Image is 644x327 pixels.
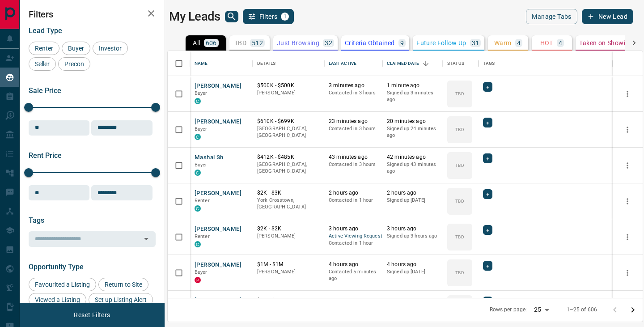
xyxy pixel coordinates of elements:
div: Tags [479,51,613,76]
span: + [486,82,489,91]
div: Buyer [62,42,90,55]
span: Return to Site [102,281,145,288]
button: Sort [419,57,432,70]
span: Renter [32,45,56,52]
p: 4 [559,40,562,46]
p: 1–25 of 606 [567,306,597,314]
p: 32 [325,40,332,46]
p: TBD [455,126,464,133]
p: TBD [455,198,464,204]
span: Buyer [195,126,208,132]
span: Seller [32,60,53,68]
div: + [483,189,492,199]
p: Signed up 3 minutes ago [387,89,438,103]
button: more [621,123,634,136]
span: Tags [29,216,44,225]
p: [PERSON_NAME] [257,233,320,240]
p: Contacted in 3 hours [329,125,378,132]
div: condos.ca [195,205,201,212]
p: HOT [540,40,553,46]
p: 20 minutes ago [387,118,438,125]
div: property.ca [195,277,201,283]
p: TBD [455,90,464,97]
div: condos.ca [195,170,201,176]
p: Contacted in 3 hours [329,89,378,97]
div: Viewed a Listing [29,293,86,306]
span: + [486,154,489,163]
span: Buyer [195,162,208,168]
span: Sale Price [29,86,61,95]
span: Rent Price [29,151,62,160]
div: Name [190,51,253,76]
p: Criteria Obtained [345,40,395,46]
span: Precon [61,60,87,68]
p: Signed up 24 minutes ago [387,125,438,139]
span: Lead Type [29,26,62,35]
p: York Crosstown, [GEOGRAPHIC_DATA] [257,197,320,211]
p: 3 minutes ago [329,82,378,89]
span: Opportunity Type [29,263,84,271]
p: 31 [472,40,479,46]
p: [GEOGRAPHIC_DATA], [GEOGRAPHIC_DATA] [257,161,320,175]
div: Status [443,51,479,76]
span: + [486,225,489,234]
p: 43 minutes ago [329,153,378,161]
button: more [621,266,634,280]
p: 42 minutes ago [387,153,438,161]
button: Filters1 [243,9,294,24]
p: 3 hours ago [329,297,378,304]
button: Reset Filters [68,307,116,323]
p: Future Follow Up [416,40,466,46]
div: Details [253,51,324,76]
div: Renter [29,42,59,55]
span: Favourited a Listing [32,281,93,288]
div: condos.ca [195,134,201,140]
div: Favourited a Listing [29,278,96,291]
button: Open [140,233,153,245]
button: Go to next page [624,301,642,319]
span: + [486,261,489,270]
p: $1M - $1M [257,261,320,268]
span: Investor [96,45,125,52]
div: Seller [29,57,56,71]
p: 2 hours ago [329,189,378,197]
p: Contacted in 1 hour [329,197,378,204]
div: Status [447,51,464,76]
div: Claimed Date [387,51,419,76]
p: $1M - $1M [257,297,320,304]
span: + [486,297,489,306]
p: 2 hours ago [387,189,438,197]
p: Signed up [DATE] [387,268,438,276]
p: Rows per page: [490,306,527,314]
button: more [621,87,634,101]
div: 25 [530,303,552,316]
button: more [621,230,634,244]
div: + [483,82,492,92]
p: 9 [400,40,404,46]
p: 1 minute ago [387,82,438,89]
button: more [621,159,634,172]
span: Renter [195,234,210,239]
p: 4 hours ago [387,261,438,268]
p: Signed up 43 minutes ago [387,161,438,175]
span: Viewed a Listing [32,296,83,303]
p: $2K - $3K [257,189,320,197]
button: search button [225,11,238,22]
div: Last Active [329,51,356,76]
div: + [483,261,492,271]
p: Just Browsing [277,40,319,46]
p: TBD [455,162,464,169]
p: 512 [252,40,263,46]
p: Contacted 5 minutes ago [329,268,378,282]
h2: Filters [29,9,156,20]
div: Details [257,51,275,76]
button: [PERSON_NAME] [195,189,241,198]
button: [PERSON_NAME] [195,297,241,305]
p: 4 hours ago [329,261,378,268]
p: Contacted in 3 hours [329,161,378,168]
p: [GEOGRAPHIC_DATA], [GEOGRAPHIC_DATA] [257,125,320,139]
h1: My Leads [169,9,220,24]
div: Claimed Date [382,51,443,76]
span: Active Viewing Request [329,233,378,240]
button: [PERSON_NAME] [195,261,241,269]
